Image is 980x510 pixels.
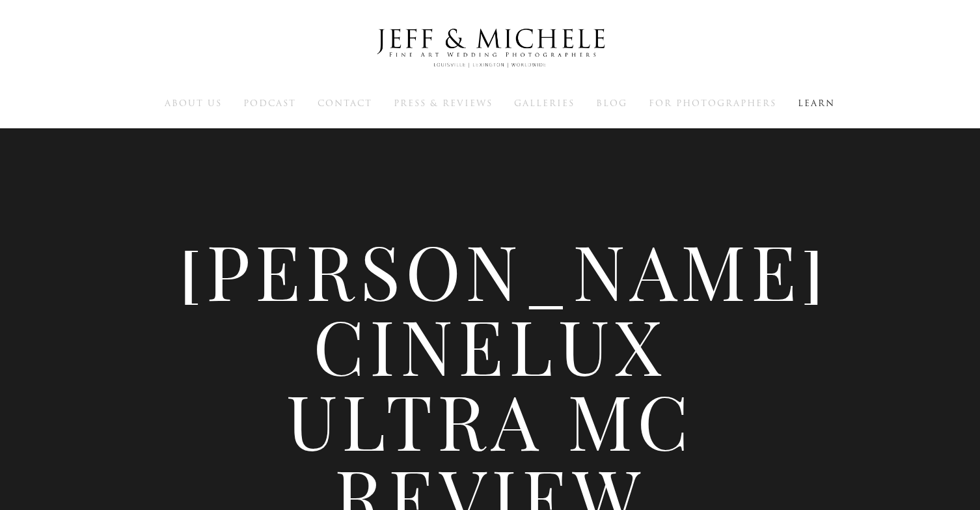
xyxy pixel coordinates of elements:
[165,97,222,109] a: About Us
[649,97,776,109] span: For Photographers
[394,97,493,109] a: Press & Reviews
[798,97,835,109] span: Learn
[596,97,627,109] a: Blog
[360,16,620,80] img: Louisville Wedding Photographers - Jeff & Michele Wedding Photographers
[514,97,575,109] a: Galleries
[649,97,776,109] a: For Photographers
[243,97,296,109] span: Podcast
[514,97,575,109] span: Galleries
[394,97,493,109] span: Press & Reviews
[596,97,627,109] span: Blog
[798,97,835,109] a: Learn
[165,97,222,109] span: About Us
[318,97,372,109] span: Contact
[243,97,296,109] a: Podcast
[318,97,372,109] a: Contact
